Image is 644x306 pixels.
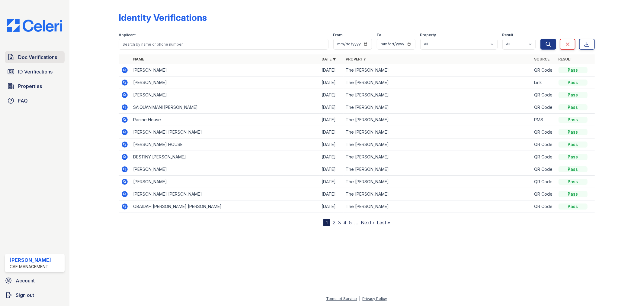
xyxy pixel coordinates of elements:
[359,296,360,301] div: |
[119,12,207,23] div: Identity Verifications
[559,57,573,61] a: Result
[559,129,588,135] div: Pass
[131,64,319,76] td: [PERSON_NAME]
[344,188,532,200] td: The [PERSON_NAME]
[559,117,588,123] div: Pass
[344,151,532,163] td: The [PERSON_NAME]
[344,101,532,114] td: The [PERSON_NAME]
[319,101,344,114] td: [DATE]
[119,33,136,37] label: Applicant
[131,89,319,101] td: [PERSON_NAME]
[10,264,51,270] div: CAF Management
[361,220,374,226] a: Next ›
[131,151,319,163] td: DESTINY [PERSON_NAME]
[532,176,556,188] td: QR Code
[319,64,344,76] td: [DATE]
[559,154,588,160] div: Pass
[319,188,344,200] td: [DATE]
[344,64,532,76] td: The [PERSON_NAME]
[532,126,556,138] td: QR Code
[344,76,532,89] td: The [PERSON_NAME]
[559,203,588,210] div: Pass
[2,289,67,301] a: Sign out
[5,66,65,78] a: ID Verifications
[16,277,35,284] span: Account
[319,138,344,151] td: [DATE]
[323,219,330,226] div: 1
[326,296,357,301] a: Terms of Service
[319,89,344,101] td: [DATE]
[559,179,588,185] div: Pass
[131,188,319,200] td: [PERSON_NAME] [PERSON_NAME]
[354,219,358,226] span: …
[319,126,344,138] td: [DATE]
[319,163,344,176] td: [DATE]
[338,220,341,226] a: 3
[363,296,387,301] a: Privacy Policy
[133,57,144,61] a: Name
[131,126,319,138] td: [PERSON_NAME] [PERSON_NAME]
[18,83,42,90] span: Properties
[131,114,319,126] td: Racine House
[322,57,336,61] a: Date ▼
[131,101,319,114] td: SAIQUANIMANI [PERSON_NAME]
[532,151,556,163] td: QR Code
[131,138,319,151] td: [PERSON_NAME] HOUSE
[131,176,319,188] td: [PERSON_NAME]
[343,220,347,226] a: 4
[532,89,556,101] td: QR Code
[333,33,343,37] label: From
[5,95,65,107] a: FAQ
[319,76,344,89] td: [DATE]
[502,33,514,37] label: Result
[344,89,532,101] td: The [PERSON_NAME]
[532,138,556,151] td: QR Code
[559,191,588,197] div: Pass
[559,166,588,172] div: Pass
[344,138,532,151] td: The [PERSON_NAME]
[18,97,28,104] span: FAQ
[319,200,344,213] td: [DATE]
[559,80,588,86] div: Pass
[532,64,556,76] td: QR Code
[344,200,532,213] td: The [PERSON_NAME]
[532,188,556,200] td: QR Code
[559,104,588,110] div: Pass
[532,101,556,114] td: QR Code
[349,220,352,226] a: 5
[131,163,319,176] td: [PERSON_NAME]
[532,114,556,126] td: PMS
[344,114,532,126] td: The [PERSON_NAME]
[377,33,382,37] label: To
[5,51,65,63] a: Doc Verifications
[346,57,366,61] a: Property
[532,163,556,176] td: QR Code
[534,57,550,61] a: Source
[344,163,532,176] td: The [PERSON_NAME]
[559,92,588,98] div: Pass
[16,291,34,299] span: Sign out
[2,19,67,32] img: CE_Logo_Blue-a8612792a0a2168367f1c8372b55b34899dd931a85d93a1a3d3e32e68fde9ad4.png
[5,80,65,92] a: Properties
[131,200,319,213] td: OBAIDAH [PERSON_NAME] [PERSON_NAME]
[559,67,588,73] div: Pass
[18,68,53,75] span: ID Verifications
[532,200,556,213] td: QR Code
[319,176,344,188] td: [DATE]
[10,256,51,264] div: [PERSON_NAME]
[559,142,588,148] div: Pass
[344,176,532,188] td: The [PERSON_NAME]
[377,220,390,226] a: Last »
[18,54,57,61] span: Doc Verifications
[319,151,344,163] td: [DATE]
[420,33,436,37] label: Property
[2,275,67,287] a: Account
[532,76,556,89] td: Link
[344,126,532,138] td: The [PERSON_NAME]
[319,114,344,126] td: [DATE]
[131,76,319,89] td: [PERSON_NAME]
[119,39,328,50] input: Search by name or phone number
[333,220,335,226] a: 2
